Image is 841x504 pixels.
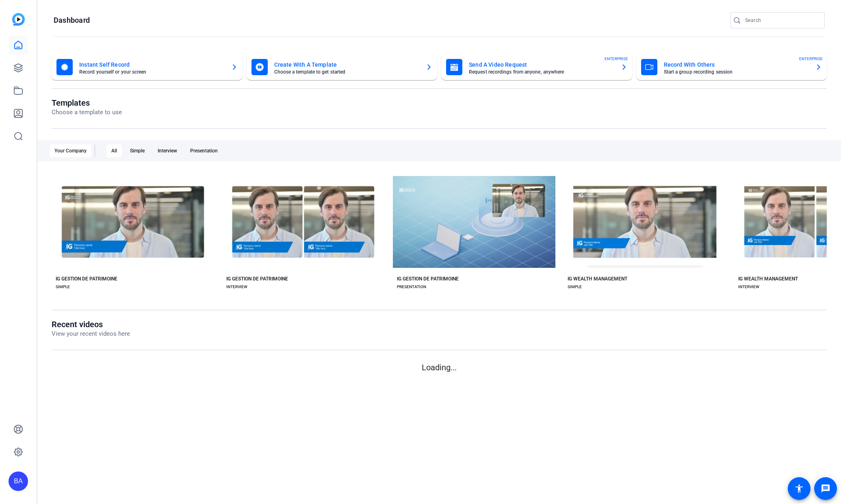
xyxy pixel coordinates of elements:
mat-card-title: Record With Others [664,60,809,70]
input: Search [745,15,818,25]
div: PRESENTATION [397,284,426,290]
div: Your Company [50,144,91,157]
span: ENTERPRISE [799,56,823,62]
h1: Templates [52,98,122,108]
button: Instant Self RecordRecord yourself or your screen [52,54,243,80]
div: INTERVIEW [226,284,247,290]
div: Presentation [185,144,223,157]
h1: Recent videos [52,319,130,329]
div: BA [9,471,28,491]
img: blue-gradient.svg [12,13,25,26]
div: Interview [153,144,182,157]
h1: Dashboard [54,15,90,25]
mat-card-title: Create With A Template [274,60,420,70]
div: IG GESTION DE PATRIMOINE [56,276,117,282]
mat-card-title: Instant Self Record [79,60,225,70]
div: IG GESTION DE PATRIMOINE [397,276,459,282]
div: IG GESTION DE PATRIMOINE [226,276,288,282]
mat-icon: message [821,484,830,493]
button: Send A Video RequestRequest recordings from anyone, anywhereENTERPRISE [441,54,632,80]
mat-card-subtitle: Record yourself or your screen [79,70,225,74]
mat-icon: accessibility [794,484,804,493]
div: IG WEALTH MANAGEMENT [738,276,798,282]
div: SIMPLE [568,284,582,290]
button: Record With OthersStart a group recording sessionENTERPRISE [636,54,827,80]
mat-card-title: Send A Video Request [469,60,614,70]
div: SIMPLE [56,284,70,290]
p: Loading... [52,361,827,374]
div: IG WEALTH MANAGEMENT [568,276,627,282]
span: ENTERPRISE [605,56,628,62]
div: INTERVIEW [738,284,759,290]
p: Choose a template to use [52,108,122,117]
mat-card-subtitle: Choose a template to get started [274,70,420,74]
mat-card-subtitle: Start a group recording session [664,70,809,74]
button: Create With A TemplateChoose a template to get started [247,54,438,80]
mat-card-subtitle: Request recordings from anyone, anywhere [469,70,614,74]
div: Simple [125,144,150,157]
p: View your recent videos here [52,329,130,339]
div: All [106,144,122,157]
